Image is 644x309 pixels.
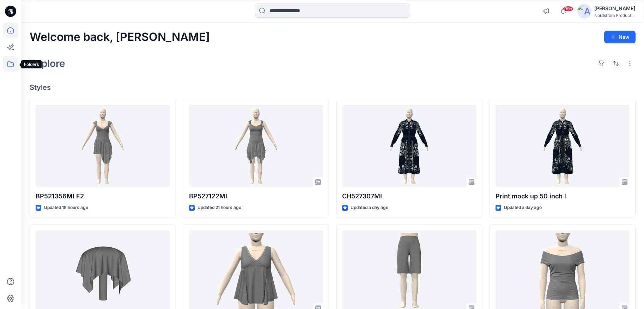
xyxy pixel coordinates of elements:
[189,191,323,201] p: BP527122MI
[563,6,573,12] span: 99+
[342,105,476,187] a: CH527307MI
[504,204,542,211] p: Updated a day ago
[36,105,170,187] a: BP521356MI F2
[30,31,210,44] h2: Welcome back, [PERSON_NAME]
[594,4,635,13] div: [PERSON_NAME]
[36,191,170,201] p: BP521356MI F2
[496,105,630,187] a: Print mock up 50 inch l
[594,13,635,18] div: Nordstrom Product...
[189,105,323,187] a: BP527122MI
[198,204,241,211] p: Updated 21 hours ago
[496,191,630,201] p: Print mock up 50 inch l
[604,31,636,43] button: New
[351,204,388,211] p: Updated a day ago
[342,191,476,201] p: CH527307MI
[30,58,65,69] h2: Explore
[577,4,591,18] img: avatar
[44,204,88,211] p: Updated 18 hours ago
[30,83,636,92] h4: Styles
